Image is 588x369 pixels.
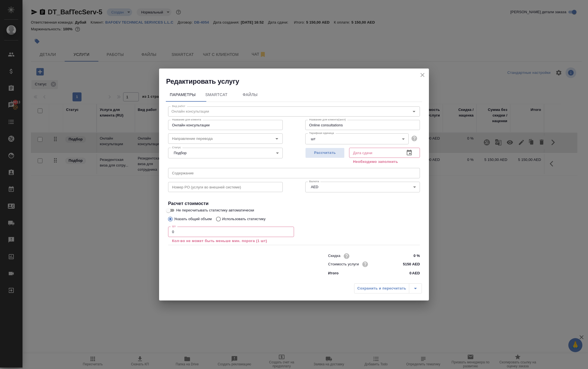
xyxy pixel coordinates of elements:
p: Кол-во не может быть меньше мин. порога (1 шт) [172,238,290,244]
button: Рассчитать [305,148,345,158]
input: ✎ Введи что-нибудь [399,260,420,268]
div: AED [305,182,420,192]
span: Рассчитать [308,150,342,156]
button: Open [273,135,281,143]
span: Файлы [237,91,264,98]
p: Необходимо заполнить [353,159,416,165]
p: Указать общий объем [174,216,212,222]
p: Стоимость услуги [328,261,359,267]
div: split button [354,283,422,293]
h4: Расчет стоимости [168,200,420,207]
span: Не пересчитывать статистику автоматически [176,208,254,213]
p: AED [412,270,420,276]
p: Использовать статистику [222,216,266,222]
button: Подбор [172,151,188,155]
p: 0 [410,270,411,276]
h2: Редактировать услугу [166,77,429,86]
input: ✎ Введи что-нибудь [399,252,420,260]
button: AED [309,184,320,189]
button: шт [309,136,317,141]
span: SmartCat [203,91,230,98]
button: close [418,71,427,79]
p: Скидка [328,253,340,259]
span: Параметры [169,91,196,98]
p: Итого [328,270,338,276]
div: Подбор [168,148,283,158]
div: шт [305,133,409,144]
